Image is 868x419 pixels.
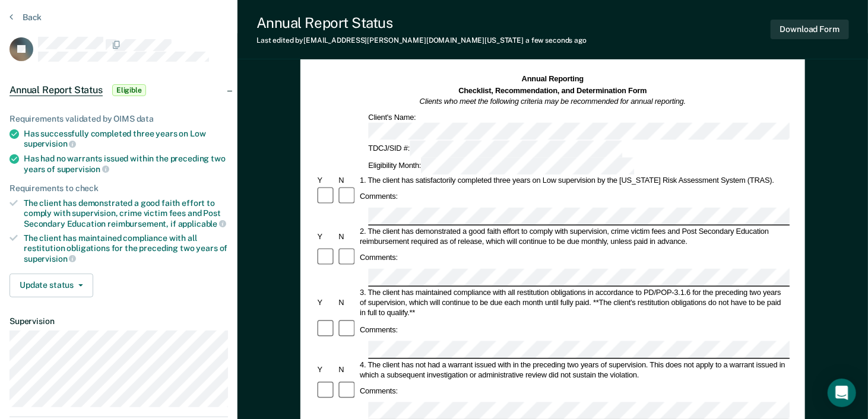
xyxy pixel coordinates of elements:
span: supervision [24,254,76,264]
div: Has had no warrants issued within the preceding two years of [24,154,228,174]
div: 4. The client has not had a warrant issued with in the preceding two years of supervision. This d... [358,360,790,380]
div: Y [316,298,337,308]
strong: Annual Reporting [522,74,584,82]
div: Y [316,231,337,242]
button: Download Form [771,20,849,39]
span: Eligible [112,84,146,96]
span: Annual Report Status [9,84,103,96]
div: The client has maintained compliance with all restitution obligations for the preceding two years of [24,233,228,264]
div: N [337,365,359,375]
div: N [337,175,359,185]
span: supervision [24,139,76,148]
span: applicable [178,219,226,228]
em: Clients who meet the following criteria may be recommended for annual reporting. [420,97,686,106]
div: Annual Report Status [256,14,587,31]
div: Eligibility Month: [367,157,636,174]
div: Comments: [358,191,400,201]
button: Back [9,12,42,23]
div: Y [316,175,337,185]
div: Last edited by [EMAIL_ADDRESS][PERSON_NAME][DOMAIN_NAME][US_STATE] [256,36,587,45]
span: a few seconds ago [525,36,587,45]
div: Comments: [358,325,400,335]
div: TDCJ/SID #: [367,140,625,157]
div: Open Intercom Messenger [828,379,856,407]
div: N [337,298,359,308]
div: 3. The client has maintained compliance with all restitution obligations in accordance to PD/POP-... [358,288,790,319]
div: The client has demonstrated a good faith effort to comply with supervision, crime victim fees and... [24,198,228,228]
div: Requirements validated by OIMS data [9,114,228,124]
div: N [337,231,359,242]
div: Y [316,365,337,375]
strong: Checklist, Recommendation, and Determination Form [459,86,647,94]
div: Comments: [358,386,400,396]
span: supervision [57,164,109,174]
div: 2. The client has demonstrated a good faith effort to comply with supervision, crime victim fees ... [358,226,790,246]
div: Comments: [358,253,400,263]
dt: Supervision [9,316,228,326]
div: 1. The client has satisfactorily completed three years on Low supervision by the [US_STATE] Risk ... [358,175,790,185]
div: Has successfully completed three years on Low [24,129,228,149]
button: Update status [9,274,93,297]
div: Requirements to check [9,183,228,193]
